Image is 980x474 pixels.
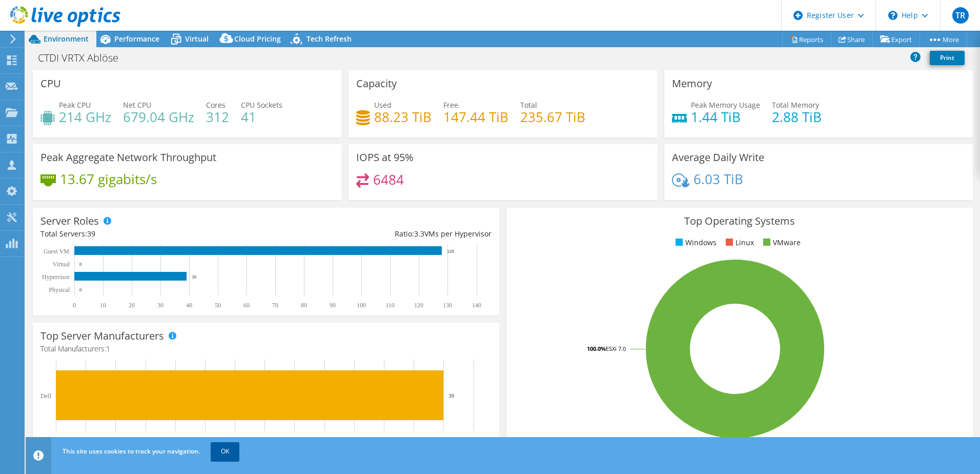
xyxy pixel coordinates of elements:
text: 80 [301,302,307,309]
text: 30 [157,302,164,309]
text: Hypervisor [42,273,70,281]
span: Total Memory [772,100,819,110]
text: 39 [448,392,455,399]
h4: 147.44 TiB [443,111,508,123]
h4: 312 [206,111,229,123]
h3: Average Daily Write [672,152,764,163]
span: Total [520,100,537,110]
h3: Server Roles [40,215,99,227]
h4: 13.67 gigabits/s [60,173,157,185]
span: Tech Refresh [307,34,352,44]
text: 0 [79,262,82,267]
text: 128 [447,249,454,254]
h4: Total Manufacturers: [40,343,492,354]
a: OK [211,442,239,461]
span: 1 [106,344,110,353]
text: 100 [357,302,366,309]
h4: 679.04 GHz [123,111,194,123]
text: Virtual [53,261,70,268]
a: More [920,31,967,47]
svg: \n [888,11,897,20]
h3: IOPS at 95% [356,152,414,163]
span: Peak Memory Usage [691,100,760,110]
li: Linux [723,237,754,248]
tspan: 100.0% [587,345,606,352]
a: Print [930,51,965,65]
h4: 6484 [373,174,404,185]
text: 90 [330,302,336,309]
text: 50 [215,302,221,309]
text: 70 [272,302,278,309]
h4: 2.88 TiB [772,111,822,123]
text: Dell [40,392,51,400]
text: 39 [192,274,197,280]
span: Net CPU [123,100,151,110]
h3: Top Operating Systems [514,215,965,227]
h3: Memory [672,78,712,89]
text: 120 [414,302,423,309]
span: This site uses cookies to track your navigation. [63,447,200,456]
h3: Capacity [356,78,397,89]
span: TR [952,7,969,24]
text: 140 [472,302,481,309]
span: Cores [206,100,226,110]
text: 0 [73,302,76,309]
h4: 214 GHz [59,111,111,123]
h4: 1.44 TiB [691,111,760,123]
li: VMware [761,237,801,248]
h4: 41 [241,111,282,123]
div: Total Servers: [40,228,266,240]
text: 40 [186,302,192,309]
h3: CPU [40,78,61,89]
text: 20 [129,302,135,309]
text: Guest VM [44,248,69,255]
text: 10 [100,302,106,309]
h4: 88.23 TiB [374,111,432,123]
text: Physical [49,286,70,293]
li: Windows [673,237,717,248]
text: 60 [243,302,250,309]
h3: Peak Aggregate Network Throughput [40,152,216,163]
h1: CTDI VRTX Ablöse [33,52,134,64]
h4: 6.03 TiB [693,173,743,185]
span: CPU Sockets [241,100,282,110]
h3: Top Server Manufacturers [40,330,164,342]
span: 39 [87,229,95,239]
text: 130 [443,302,452,309]
span: Peak CPU [59,100,91,110]
a: Share [831,31,873,47]
span: Virtual [185,34,209,44]
text: 110 [385,302,395,309]
span: Performance [114,34,159,44]
span: Environment [44,34,89,44]
span: Used [374,100,392,110]
a: Export [872,31,920,47]
span: Free [443,100,458,110]
a: Reports [782,31,831,47]
h4: 235.67 TiB [520,111,585,123]
tspan: ESXi 7.0 [606,345,626,352]
text: 0 [79,287,82,292]
span: Cloud Pricing [234,34,281,44]
div: Ratio: VMs per Hypervisor [266,228,492,240]
span: 3.3 [414,229,424,239]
